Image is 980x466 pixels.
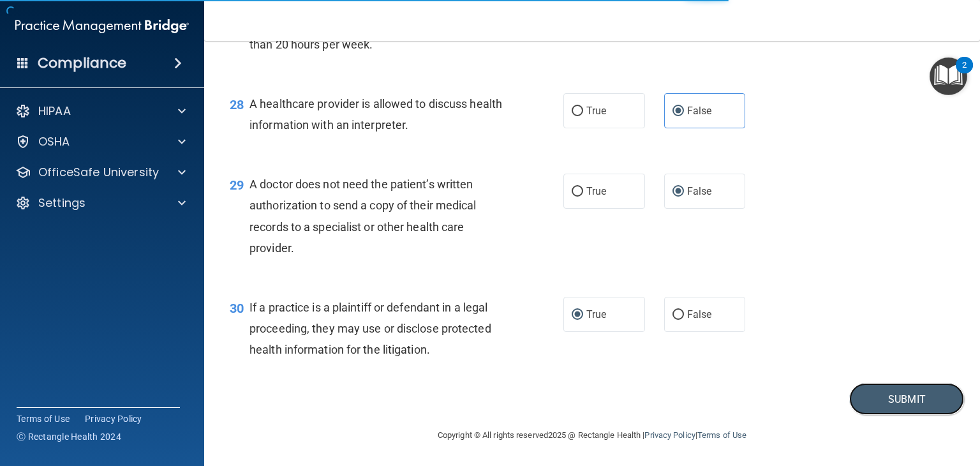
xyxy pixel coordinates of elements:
p: OSHA [38,134,70,149]
button: Submit [849,383,964,416]
p: OfficeSafe University [38,165,159,180]
button: Open Resource Center, 2 new notifications [930,57,967,95]
a: Settings [15,195,186,211]
span: If a practice is a plaintiff or defendant in a legal proceeding, they may use or disclose protect... [249,301,491,356]
h4: Compliance [38,54,126,72]
span: 30 [230,301,244,316]
a: Terms of Use [697,430,746,440]
span: True [586,185,606,197]
input: False [672,310,684,320]
input: True [572,107,583,116]
a: OSHA [15,134,186,149]
img: PMB logo [15,13,189,39]
input: False [672,187,684,197]
input: True [572,310,583,320]
p: Settings [38,195,85,211]
a: HIPAA [15,103,186,119]
p: HIPAA [38,103,71,119]
a: Privacy Policy [85,412,142,425]
a: OfficeSafe University [15,165,186,180]
a: Privacy Policy [644,430,695,440]
span: 28 [230,97,244,112]
iframe: Drift Widget Chat Controller [916,384,965,433]
span: True [586,105,606,117]
input: True [572,187,583,197]
span: 29 [230,177,244,193]
div: 2 [962,65,967,82]
span: False [687,185,712,197]
span: A healthcare provider is allowed to discuss health information with an interpreter. [249,97,502,132]
input: False [672,107,684,116]
span: A doctor does not need the patient’s written authorization to send a copy of their medical record... [249,177,477,255]
span: Ⓒ Rectangle Health 2024 [17,430,121,443]
span: False [687,308,712,320]
a: Terms of Use [17,412,70,425]
span: False [687,105,712,117]
div: Copyright © All rights reserved 2025 @ Rectangle Health | | [359,415,825,456]
span: True [586,308,606,320]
